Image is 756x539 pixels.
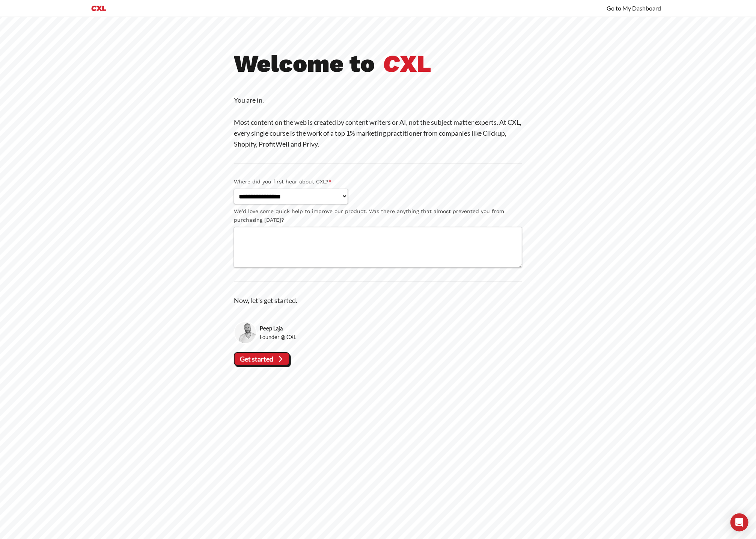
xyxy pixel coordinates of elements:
[234,352,290,366] vaadin-button: Get started
[260,324,296,333] strong: Peep Laja
[383,49,400,78] i: C
[234,295,522,306] p: Now, let's get started.
[234,177,522,186] label: Where did you first hear about CXL?
[260,333,296,341] span: Founder @ CXL
[234,207,522,224] label: We'd love some quick help to improve our product. Was there anything that almost prevented you fr...
[234,49,375,78] b: Welcome to
[383,49,431,78] b: XL
[730,513,748,531] div: Open Intercom Messenger
[234,321,257,344] img: Peep Laja, Founder @ CXL
[234,95,522,150] p: You are in. Most content on the web is created by content writers or AI, not the subject matter e...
